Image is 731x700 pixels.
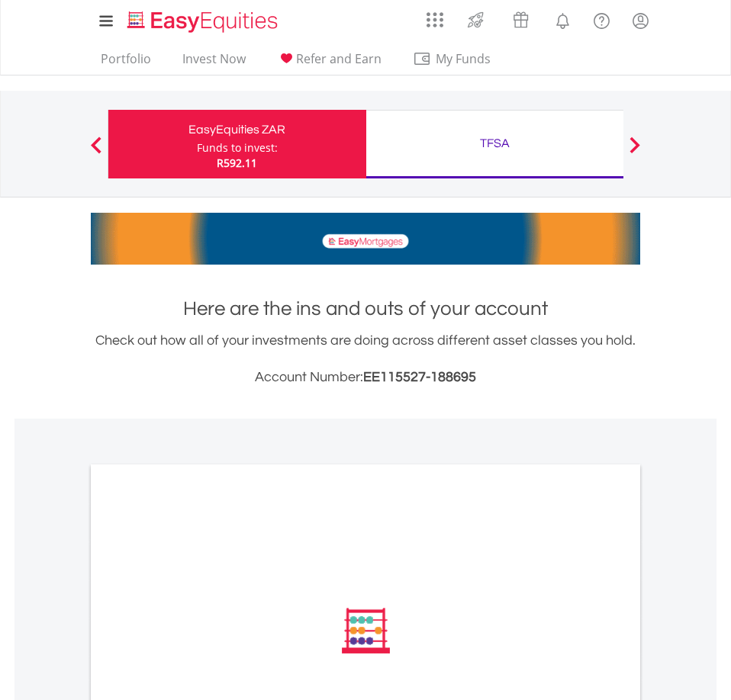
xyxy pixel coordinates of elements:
[271,51,388,75] a: Refer and Earn
[91,295,640,323] h1: Here are the ins and outs of your account
[121,4,284,34] a: Home page
[217,156,257,170] span: R592.11
[296,50,382,67] span: Refer and Earn
[498,4,543,32] a: Vouchers
[582,4,621,34] a: FAQ's and Support
[508,8,533,32] img: vouchers-v2.svg
[375,133,615,154] div: TFSA
[124,9,284,34] img: EasyEquities_Logo.png
[81,144,111,159] button: Previous
[197,140,278,156] div: Funds to invest:
[95,51,157,75] a: Portfolio
[91,330,640,388] div: Check out how all of your investments are doing across different asset classes you hold.
[91,213,640,265] img: EasyMortage Promotion Banner
[91,367,640,388] h3: Account Number:
[417,4,453,28] a: AppsGrid
[620,144,650,159] button: Next
[413,49,513,69] span: My Funds
[176,51,252,75] a: Invest Now
[363,370,476,384] span: EE115527-188695
[463,8,488,32] img: thrive-v2.svg
[543,4,582,34] a: Notifications
[427,11,443,28] img: grid-menu-icon.svg
[621,4,660,37] a: My Profile
[118,119,357,140] div: EasyEquities ZAR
